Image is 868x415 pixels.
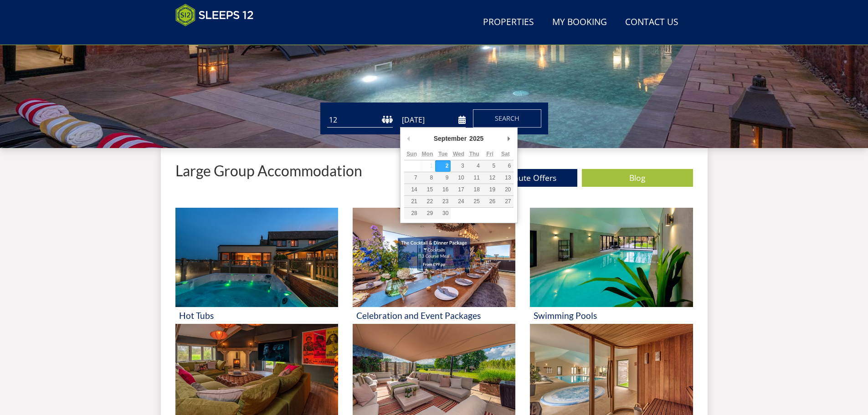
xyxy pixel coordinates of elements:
[498,172,513,184] button: 13
[453,151,464,157] abbr: Wednesday
[420,208,435,219] button: 29
[175,4,254,26] img: Sleeps 12
[534,311,689,320] h3: Swimming Pools
[479,12,538,33] a: Properties
[171,32,267,40] iframe: Customer reviews powered by Trustpilot
[498,196,513,207] button: 27
[175,208,338,324] a: 'Hot Tubs' - Large Group Accommodation Holiday Ideas Hot Tubs
[420,184,435,195] button: 15
[498,184,513,195] button: 20
[438,151,447,157] abbr: Tuesday
[435,172,451,184] button: 9
[486,151,493,157] abbr: Friday
[530,208,693,307] img: 'Swimming Pools' - Large Group Accommodation Holiday Ideas
[504,132,514,145] button: Next Month
[451,196,466,207] button: 24
[404,132,413,145] button: Previous Month
[406,151,417,157] abbr: Sunday
[353,208,515,307] img: 'Celebration and Event Packages' - Large Group Accommodation Holiday Ideas
[451,160,466,172] button: 3
[353,208,515,324] a: 'Celebration and Event Packages' - Large Group Accommodation Holiday Ideas Celebration and Event ...
[422,151,433,157] abbr: Monday
[582,169,693,187] a: Blog
[467,172,482,184] button: 11
[495,114,519,123] span: Search
[435,184,451,195] button: 16
[468,132,485,145] div: 2025
[175,163,362,179] p: Large Group Accommodation
[435,196,451,207] button: 23
[451,184,466,195] button: 17
[179,311,334,320] h3: Hot Tubs
[175,208,338,307] img: 'Hot Tubs' - Large Group Accommodation Holiday Ideas
[404,184,420,195] button: 14
[621,12,682,33] a: Contact Us
[473,109,541,128] button: Search
[451,172,466,184] button: 10
[404,172,420,184] button: 7
[404,208,420,219] button: 28
[530,208,693,324] a: 'Swimming Pools' - Large Group Accommodation Holiday Ideas Swimming Pools
[467,184,482,195] button: 18
[435,160,451,172] button: 2
[400,113,466,128] input: Arrival Date
[549,12,611,33] a: My Booking
[482,196,498,207] button: 26
[435,208,451,219] button: 30
[466,169,577,187] a: Last Minute Offers
[356,311,512,320] h3: Celebration and Event Packages
[482,184,498,195] button: 19
[420,196,435,207] button: 22
[404,196,420,207] button: 21
[501,151,510,157] abbr: Saturday
[482,172,498,184] button: 12
[482,160,498,172] button: 5
[432,132,468,145] div: September
[498,160,513,172] button: 6
[467,160,482,172] button: 4
[469,151,479,157] abbr: Thursday
[420,172,435,184] button: 8
[467,196,482,207] button: 25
